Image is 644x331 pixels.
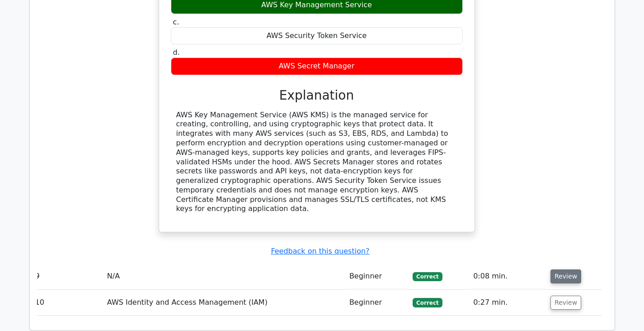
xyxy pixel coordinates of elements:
td: Beginner [346,264,409,289]
div: AWS Key Management Service (AWS KMS) is the managed service for creating, controlling, and using ... [176,110,457,214]
h3: Explanation [176,88,457,103]
td: N/A [103,264,346,289]
td: 10 [32,290,103,316]
button: Review [550,296,581,310]
span: c. [173,18,179,26]
td: 0:08 min. [470,264,547,289]
td: Beginner [346,290,409,316]
span: Correct [413,298,442,307]
button: Review [550,269,581,283]
span: d. [173,48,180,57]
a: Feedback on this question? [271,247,369,255]
td: AWS Identity and Access Management (IAM) [103,290,346,316]
div: AWS Security Token Service [171,27,463,45]
td: 9 [32,264,103,289]
div: AWS Secret Manager [171,58,463,75]
span: Correct [413,272,442,281]
td: 0:27 min. [470,290,547,316]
